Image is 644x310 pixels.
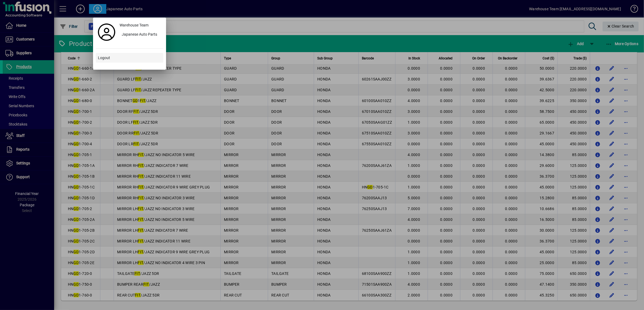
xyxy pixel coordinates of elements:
[96,27,117,37] a: Profile
[117,20,163,30] a: Warehouse Team
[98,55,110,61] span: Logout
[96,53,163,63] button: Logout
[117,30,163,40] button: Japanese Auto Parts
[120,22,148,28] span: Warehouse Team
